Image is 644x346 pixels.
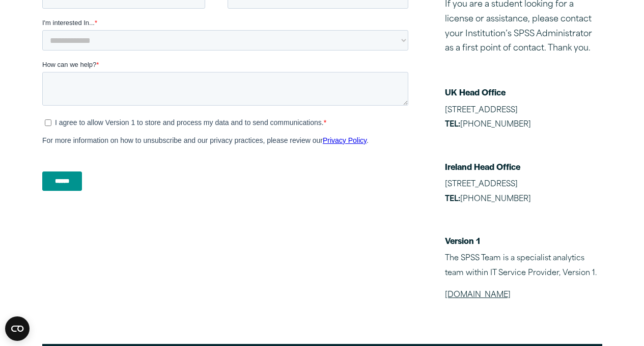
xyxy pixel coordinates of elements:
[445,195,460,203] strong: TEL:
[445,86,602,98] h3: UK Head Office
[13,226,282,234] p: I agree to allow Version 1 to store and process my data and to send communications.
[445,235,602,246] h3: Version 1
[5,316,30,341] button: Open CMP widget
[185,85,208,92] span: Job title
[445,121,460,129] strong: TEL:
[3,227,9,234] input: I agree to allow Version 1 to store and process my data and to send communications.*
[185,43,232,51] span: Company Email
[445,178,602,207] p: [STREET_ADDRESS] [PHONE_NUMBER]
[445,291,511,299] a: [DOMAIN_NAME]
[445,104,602,133] p: [STREET_ADDRESS] [PHONE_NUMBER]
[281,244,324,252] a: Privacy Policy
[445,161,602,172] h3: Ireland Head Office
[185,1,216,9] span: Last name
[445,252,602,281] p: The SPSS Team is a specialist analytics team within IT Service Provider, Version 1.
